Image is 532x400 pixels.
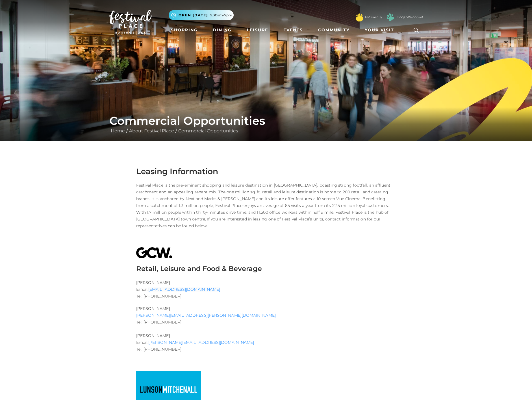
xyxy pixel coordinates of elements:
a: Dining [210,25,234,35]
a: Your Visit [362,25,399,35]
b: [PERSON_NAME] [136,306,170,311]
a: [PERSON_NAME][EMAIL_ADDRESS][DOMAIN_NAME] [148,340,254,345]
a: Community [316,25,352,35]
img: Festival Place Logo [109,10,152,34]
a: Home [109,128,126,134]
a: [EMAIL_ADDRESS][DOMAIN_NAME] [148,287,220,292]
a: About Festival Place [128,128,175,134]
h3: Leasing Information [136,167,396,176]
h3: Retail, Leisure and Food & Beverage [136,264,396,274]
img: GCW%20Logo.png [136,247,172,258]
a: Events [281,25,305,35]
a: Shopping [169,25,200,35]
a: FP Family [365,15,382,20]
span: Open [DATE] [179,13,208,18]
h1: Commercial Opportunities [109,114,423,128]
span: 9.30am-7pm [210,13,232,18]
button: Open [DATE] 9.30am-7pm [169,10,234,20]
b: [PERSON_NAME] [136,333,170,338]
span: Tel: [PHONE_NUMBER] [136,347,182,352]
span: Your Visit [365,27,394,33]
p: Festival Place is the pre-eminent shopping and leisure destination in [GEOGRAPHIC_DATA], boasting... [136,182,396,229]
a: Commercial Opportunities [177,128,240,134]
b: [PERSON_NAME] [136,280,170,285]
a: Dogs Welcome! [397,15,423,20]
a: [PERSON_NAME][EMAIL_ADDRESS][PERSON_NAME][DOMAIN_NAME] [136,313,276,318]
p: Email: Tel: [PHONE_NUMBER] [136,279,396,300]
a: Leisure [245,25,270,35]
div: / / [105,114,427,134]
span: Tel: [PHONE_NUMBER] Email: [136,313,276,345]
